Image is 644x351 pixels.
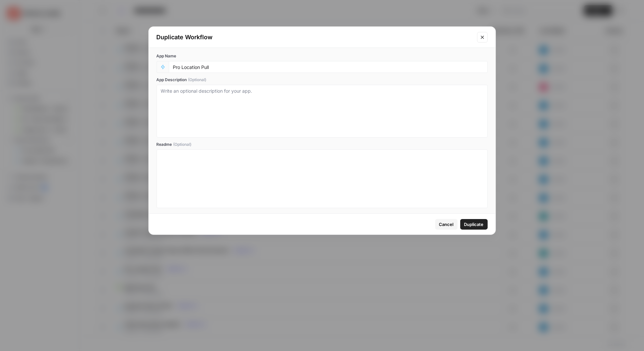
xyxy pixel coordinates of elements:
button: Duplicate [460,219,488,230]
label: Readme [157,142,488,147]
div: Duplicate Workflow [157,33,473,42]
label: App Name [157,53,488,59]
input: Untitled [173,64,483,70]
button: Close modal [477,32,488,43]
span: (Optional) [188,77,207,83]
span: Duplicate [464,221,484,228]
span: Cancel [439,221,454,228]
span: (Optional) [173,142,192,147]
label: App Description [157,77,488,83]
button: Cancel [435,219,458,230]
